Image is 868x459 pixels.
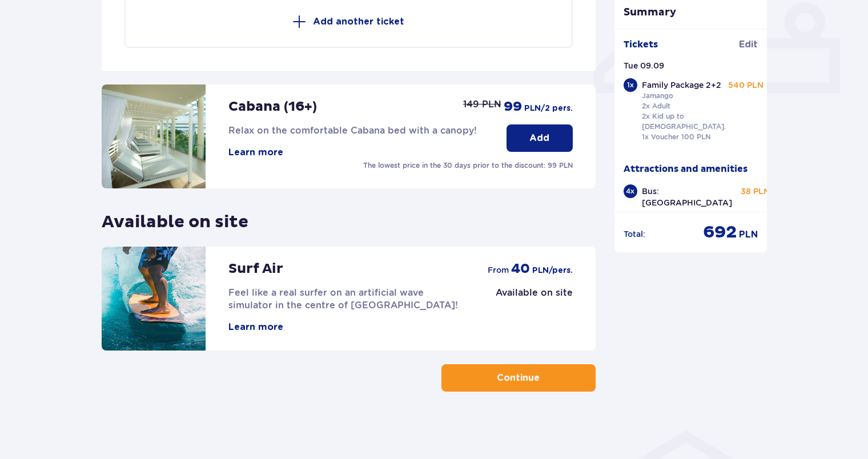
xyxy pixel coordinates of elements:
[624,60,664,71] p: Tue 09.09
[228,287,458,311] span: Feel like a real surfer on an artificial wave simulator in the centre of [GEOGRAPHIC_DATA]!
[739,38,758,51] a: Edit
[313,15,404,28] p: Add another ticket
[642,79,721,91] p: Family Package 2+2
[228,98,317,115] p: Cabana (16+)
[441,364,596,392] button: Continue
[624,78,637,92] div: 1 x
[529,132,549,144] p: Add
[496,287,573,299] p: Available on site
[642,91,673,101] p: Jamango
[728,79,763,91] p: 540 PLN
[703,222,737,243] p: 692
[488,264,509,276] p: from
[624,228,645,240] p: Total :
[228,260,283,277] p: Surf Air
[614,6,767,19] p: Summary
[507,124,573,152] button: Add
[532,265,573,276] p: PLN /pers.
[363,160,573,171] p: The lowest price in the 30 days prior to the discount: 99 PLN
[511,260,530,277] p: 40
[624,163,748,175] p: Attractions and amenities
[504,98,522,115] p: 99
[642,101,726,142] p: 2x Adult 2x Kid up to [DEMOGRAPHIC_DATA]. 1x Voucher 100 PLN
[624,38,658,51] p: Tickets
[228,125,477,136] span: Relax on the comfortable Cabana bed with a canopy!
[741,186,770,197] p: 38 PLN
[739,228,758,241] p: PLN
[524,103,573,114] p: PLN /2 pers.
[228,146,283,159] button: Learn more
[624,184,637,198] div: 4 x
[463,98,501,111] p: 149 PLN
[102,247,206,351] img: attraction
[102,202,248,233] p: Available on site
[642,186,732,254] p: Bus: [GEOGRAPHIC_DATA] - [GEOGRAPHIC_DATA] - [GEOGRAPHIC_DATA]
[497,372,540,384] p: Continue
[102,84,206,188] img: attraction
[228,321,283,333] button: Learn more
